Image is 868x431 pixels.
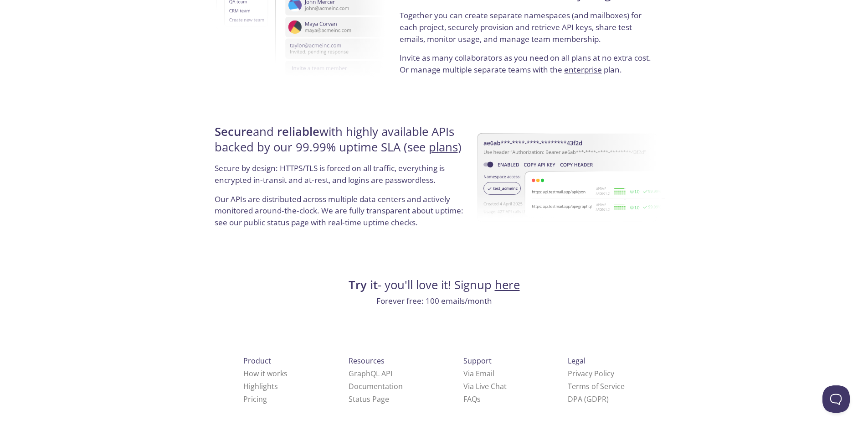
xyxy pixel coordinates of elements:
[429,139,458,155] a: plans
[463,394,481,404] a: FAQ
[243,394,267,404] a: Pricing
[568,369,614,379] a: Privacy Policy
[215,193,468,236] p: Our APIs are distributed across multiple data centers and actively monitored around-the-clock. We...
[564,64,602,75] a: enterprise
[243,381,278,391] a: Highlights
[267,217,309,228] a: status page
[215,162,468,193] p: Secure by design: HTTPS/TLS is forced on all traffic, everything is encrypted in-transit and at-r...
[243,356,271,366] span: Product
[477,394,481,404] span: s
[212,277,657,293] h4: - you'll love it! Signup
[463,381,507,391] a: Via Live Chat
[212,295,657,307] p: Forever free: 100 emails/month
[215,124,253,140] strong: Secure
[349,356,385,366] span: Resources
[349,277,378,293] strong: Try it
[349,369,392,379] a: GraphQL API
[477,104,665,251] img: uptime
[243,369,288,379] a: How it works
[568,356,586,366] span: Legal
[568,394,609,404] a: DPA (GDPR)
[400,52,653,75] p: Invite as many collaborators as you need on all plans at no extra cost. Or manage multiple separa...
[568,381,625,391] a: Terms of Service
[495,277,520,293] a: here
[215,124,468,163] h4: and with highly available APIs backed by our 99.99% uptime SLA (see )
[277,124,319,140] strong: reliable
[822,385,850,413] iframe: Help Scout Beacon - Open
[349,381,403,391] a: Documentation
[463,356,492,366] span: Support
[463,369,494,379] a: Via Email
[400,10,653,52] p: Together you can create separate namespaces (and mailboxes) for each project, securely provision ...
[349,394,389,404] a: Status Page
